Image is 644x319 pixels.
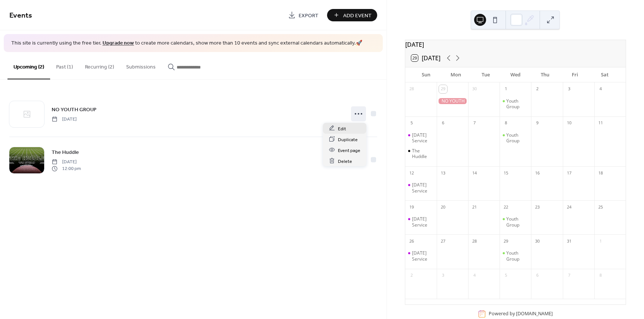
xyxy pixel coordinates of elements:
[439,85,447,93] div: 29
[437,98,468,104] div: NO YOUTH GROUP
[412,132,434,144] div: [DATE] Service
[11,40,362,47] span: This site is currently using the free tier. to create more calendars, show more than 10 events an...
[506,98,528,110] div: Youth Group
[343,12,372,19] span: Add Event
[52,148,79,156] span: The Huddle
[409,53,443,63] button: 29[DATE]
[412,216,434,228] div: [DATE] Service
[52,105,97,114] a: NO YOUTH GROUP
[565,119,573,127] div: 10
[500,98,531,110] div: Youth Group
[408,169,416,177] div: 12
[502,85,510,93] div: 1
[533,271,541,280] div: 6
[471,67,501,82] div: Tue
[506,250,528,262] div: Youth Group
[590,67,620,82] div: Sat
[405,40,626,49] div: [DATE]
[338,125,346,133] span: Edit
[408,85,416,93] div: 28
[408,119,416,127] div: 5
[565,271,573,280] div: 7
[506,132,528,144] div: Youth Group
[500,67,530,82] div: Wed
[439,237,447,245] div: 27
[516,311,553,317] a: [DOMAIN_NAME]
[565,237,573,245] div: 31
[596,237,605,245] div: 1
[405,132,437,144] div: Sunday Service
[560,67,590,82] div: Fri
[500,132,531,144] div: Youth Group
[439,119,447,127] div: 6
[500,250,531,262] div: Youth Group
[533,169,541,177] div: 16
[533,237,541,245] div: 30
[530,67,560,82] div: Thu
[405,250,437,262] div: Sunday Service
[405,182,437,194] div: Sunday Service
[408,237,416,245] div: 26
[338,146,360,154] span: Event page
[52,158,81,165] span: [DATE]
[533,85,541,93] div: 2
[79,52,120,79] button: Recurring (2)
[565,169,573,177] div: 17
[7,52,50,79] button: Upcoming (2)
[408,203,416,211] div: 19
[103,38,134,48] a: Upgrade now
[502,271,510,280] div: 5
[470,85,479,93] div: 30
[411,67,441,82] div: Sun
[596,85,605,93] div: 4
[52,148,79,157] a: The Huddle
[412,148,434,159] div: The Huddle
[405,148,437,159] div: The Huddle
[405,216,437,228] div: Sunday Service
[596,169,605,177] div: 18
[470,203,479,211] div: 21
[596,271,605,280] div: 8
[9,8,32,23] span: Events
[500,216,531,228] div: Youth Group
[502,119,510,127] div: 8
[412,250,434,262] div: [DATE] Service
[338,157,352,165] span: Delete
[596,203,605,211] div: 25
[52,116,77,122] span: [DATE]
[506,216,528,228] div: Youth Group
[470,271,479,280] div: 4
[470,119,479,127] div: 7
[441,67,471,82] div: Mon
[50,52,79,79] button: Past (1)
[408,271,416,280] div: 2
[120,52,162,79] button: Submissions
[412,182,434,194] div: [DATE] Service
[489,311,553,317] div: Powered by
[470,169,479,177] div: 14
[283,9,324,21] a: Export
[502,237,510,245] div: 29
[596,119,605,127] div: 11
[565,85,573,93] div: 3
[439,271,447,280] div: 3
[565,203,573,211] div: 24
[533,119,541,127] div: 9
[533,203,541,211] div: 23
[470,237,479,245] div: 28
[502,169,510,177] div: 15
[299,12,318,19] span: Export
[52,165,81,172] span: 12:00 pm
[327,9,377,21] button: Add Event
[439,203,447,211] div: 20
[502,203,510,211] div: 22
[439,169,447,177] div: 13
[338,136,358,143] span: Duplicate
